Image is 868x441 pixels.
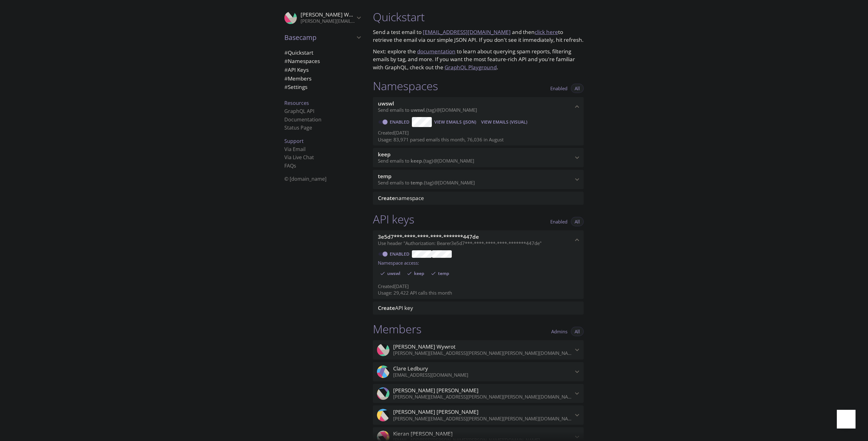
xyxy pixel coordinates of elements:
span: keep [378,151,391,158]
span: [PERSON_NAME] [PERSON_NAME] [393,387,479,394]
div: Create API Key [373,301,584,315]
button: All [571,217,584,226]
h1: Members [373,322,422,336]
span: Create [378,194,395,202]
div: Basecamp [279,29,365,46]
span: # [284,75,288,82]
a: Via Live Chat [284,154,314,161]
span: [PERSON_NAME] [PERSON_NAME] [393,409,479,415]
span: View Emails (Visual) [481,118,527,126]
span: s [294,162,296,169]
span: uwswl [383,271,404,276]
a: documentation [417,48,456,55]
a: [EMAIL_ADDRESS][DOMAIN_NAME] [423,28,511,36]
span: Create [378,304,395,311]
a: click here [535,28,558,36]
a: GraphQL Playground [445,64,497,71]
div: uwswl namespace [373,97,584,116]
span: # [284,66,288,73]
div: Create namespace [373,192,584,205]
h1: Quickstart [373,10,584,24]
span: Kieran [PERSON_NAME] [393,430,453,437]
span: keep [410,271,428,276]
div: keep [405,268,428,278]
iframe: Help Scout Beacon - Open [837,410,856,429]
button: Enabled [547,84,571,93]
span: uwswl [411,107,425,113]
p: [PERSON_NAME][EMAIL_ADDRESS][PERSON_NAME][PERSON_NAME][DOMAIN_NAME] [393,394,573,400]
p: Usage: 29,422 API calls this month [378,290,579,296]
p: [PERSON_NAME][EMAIL_ADDRESS][PERSON_NAME][PERSON_NAME][DOMAIN_NAME] [393,350,573,356]
h1: API keys [373,212,414,226]
a: GraphQL API [284,108,314,115]
p: Next: explore the to learn about querying spam reports, filtering emails by tag, and more. If you... [373,47,584,71]
a: Documentation [284,116,321,123]
button: Enabled [547,217,571,226]
div: Richard Rodriguez [373,405,584,425]
div: Namespaces [279,57,365,66]
span: uwswl [378,100,394,107]
span: Resources [284,100,309,106]
a: Via Email [284,146,306,153]
button: All [571,84,584,93]
span: # [284,83,288,91]
div: Team Settings [279,83,365,91]
button: View Emails (Visual) [479,117,530,127]
p: [EMAIL_ADDRESS][DOMAIN_NAME] [393,372,573,378]
span: Settings [284,83,307,91]
div: Krzysztof Wywrot [373,340,584,360]
span: © [DOMAIN_NAME] [284,175,326,182]
span: Basecamp [284,33,355,42]
span: Send emails to . {tag} @[DOMAIN_NAME] [378,179,475,186]
p: Created [DATE] [378,130,579,136]
span: namespace [378,194,424,202]
div: keep namespace [373,148,584,167]
span: Support [284,138,304,145]
span: temp [411,179,422,186]
span: Members [284,75,311,82]
span: temp [434,271,453,276]
div: temp namespace [373,170,584,189]
div: uwswl [379,268,404,278]
div: Clare Ledbury [373,362,584,381]
p: Send a test email to and then to retrieve the email via our simple JSON API. If you don't see it ... [373,28,584,44]
a: Enabled [389,119,412,125]
p: [PERSON_NAME][EMAIL_ADDRESS][PERSON_NAME][PERSON_NAME][DOMAIN_NAME] [393,416,573,422]
span: Send emails to . {tag} @[DOMAIN_NAME] [378,107,477,113]
button: All [571,327,584,336]
label: Namespace access: [378,258,419,267]
span: keep [411,158,422,164]
span: # [284,57,288,65]
div: temp [429,268,453,278]
a: Status Page [284,124,312,131]
button: View Emails (JSON) [432,117,479,127]
span: [PERSON_NAME] Wywrot [301,11,363,18]
p: Created [DATE] [378,283,579,290]
span: View Emails (JSON) [434,118,476,126]
div: Quickstart [279,48,365,57]
p: [PERSON_NAME][EMAIL_ADDRESS][PERSON_NAME][PERSON_NAME][DOMAIN_NAME] [301,18,355,24]
div: Krzysztof Wywrot [279,7,365,28]
span: API Keys [284,66,309,73]
span: Send emails to . {tag} @[DOMAIN_NAME] [378,158,474,164]
span: Namespaces [284,57,320,65]
span: temp [378,173,392,180]
span: [PERSON_NAME] Wywrot [393,343,456,350]
a: FAQ [284,162,296,169]
span: Quickstart [284,49,313,56]
h1: Namespaces [373,79,438,93]
span: Clare Ledbury [393,365,428,372]
p: Usage: 83,971 parsed emails this month, 76,036 in August [378,136,579,143]
div: Members [279,74,365,83]
span: # [284,49,288,56]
